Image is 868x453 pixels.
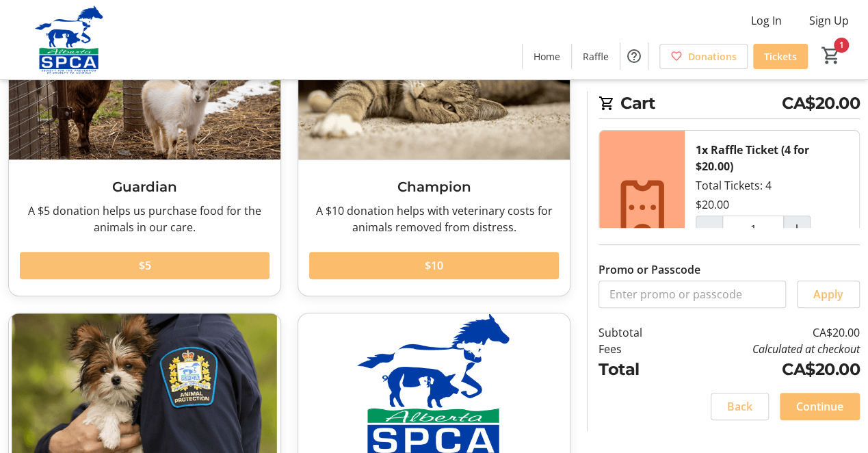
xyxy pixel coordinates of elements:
[20,252,269,279] button: $5
[722,216,784,243] input: Raffle Ticket (4 for $20.00) Quantity
[740,10,793,31] button: Log In
[620,42,648,70] button: Help
[9,7,280,159] img: Guardian
[309,177,559,197] h3: Champion
[523,44,571,69] a: Home
[674,324,860,341] td: CA$20.00
[309,252,559,279] button: $10
[727,398,752,415] span: Back
[796,398,843,415] span: Continue
[572,44,620,69] a: Raffle
[798,10,860,31] button: Sign Up
[753,44,808,69] a: Tickets
[764,49,797,64] span: Tickets
[780,393,860,420] button: Continue
[599,281,786,308] input: Enter promo or passcode
[425,257,443,274] span: $10
[819,43,843,68] button: Cart
[583,49,609,64] span: Raffle
[599,91,860,119] h2: Cart
[696,196,729,213] div: $20.00
[784,216,810,242] button: Increment by one
[782,91,860,116] span: CA$20.00
[599,261,700,278] label: Promo or Passcode
[696,216,722,242] button: Decrement by one
[797,281,860,308] button: Apply
[813,286,843,302] span: Apply
[809,12,849,29] span: Sign Up
[688,49,737,64] span: Donations
[685,131,859,284] div: Total Tickets: 4
[298,7,570,159] img: Champion
[711,393,769,420] button: Back
[599,341,674,357] td: Fees
[139,257,151,274] span: $5
[20,203,269,235] div: A $5 donation helps us purchase food for the animals in our care.
[534,49,560,64] span: Home
[674,357,860,382] td: CA$20.00
[674,341,860,357] td: Calculated at checkout
[599,357,674,382] td: Total
[309,203,559,235] div: A $10 donation helps with veterinary costs for animals removed from distress.
[696,142,848,174] div: 1x Raffle Ticket (4 for $20.00)
[20,177,269,197] h3: Guardian
[751,12,782,29] span: Log In
[659,44,748,69] a: Donations
[599,324,674,341] td: Subtotal
[8,5,130,74] img: Alberta SPCA's Logo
